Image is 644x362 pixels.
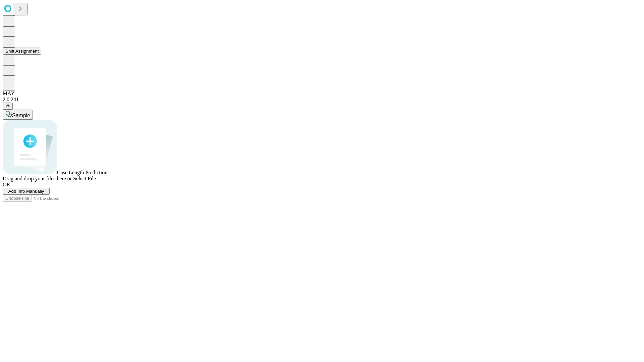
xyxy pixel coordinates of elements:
[3,110,33,120] button: Sample
[3,176,72,181] span: Drag and drop your files here or
[57,170,107,175] span: Case Length Prediction
[3,90,641,97] div: MAY
[73,176,96,181] span: Select File
[3,188,50,195] button: Add Info Manually
[8,189,44,194] span: Add Info Manually
[3,97,641,103] div: 2.0.241
[12,113,30,118] span: Sample
[5,104,10,109] span: @
[3,48,41,55] button: Shift Assignment
[3,182,10,187] span: OR
[3,103,13,110] button: @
